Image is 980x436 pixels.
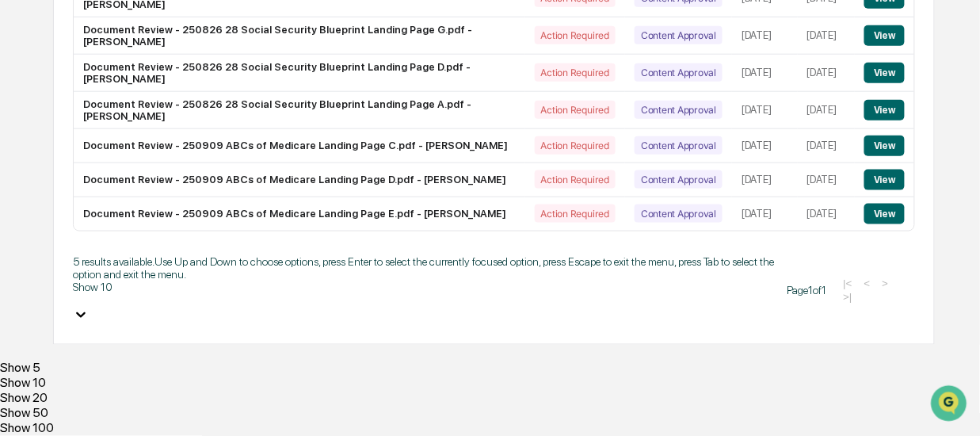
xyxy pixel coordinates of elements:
button: View [864,170,905,190]
span: Use Up and Down to choose options, press Enter to select the currently focused option, press Esca... [73,255,774,281]
td: Document Review - 250909 ABCs of Medicare Landing Page D.pdf - [PERSON_NAME] [74,163,525,197]
td: [DATE] [798,92,856,129]
a: View [864,140,905,151]
div: 🔎 [16,231,29,243]
span: Pylon [158,268,192,280]
span: Attestations [131,199,196,215]
button: >| [839,290,857,304]
a: View [864,67,905,78]
div: We're available if you need us! [54,136,200,149]
div: Action Required [535,136,616,155]
a: View [864,104,905,116]
td: Document Review - 250826 28 Social Security Blueprint Landing Page A.pdf - [PERSON_NAME] [74,92,525,129]
img: 1746055101610-c473b297-6a78-478c-a979-82029cc54cd1 [16,120,44,149]
td: Document Review - 250826 28 Social Security Blueprint Landing Page D.pdf - [PERSON_NAME] [74,55,525,92]
a: 🔎Data Lookup [10,223,106,251]
button: View [864,204,905,224]
a: Powered byPylon [112,267,192,280]
button: View [864,136,905,156]
div: 🗄️ [115,201,128,213]
td: [DATE] [732,92,797,129]
div: Content Approval [635,205,723,223]
button: > [878,277,894,290]
td: [DATE] [798,163,856,197]
a: 🖐️Preclearance [10,193,109,221]
td: [DATE] [798,197,856,231]
div: Content Approval [635,136,723,155]
span: 5 results available. [73,255,154,268]
td: [DATE] [732,163,797,197]
a: View [864,208,905,220]
td: [DATE] [798,17,856,55]
div: Action Required [535,205,616,223]
td: Document Review - 250909 ABCs of Medicare Landing Page E.pdf - [PERSON_NAME] [74,197,525,231]
div: Action Required [535,26,616,44]
span: Page 1 of 1 [787,284,827,296]
td: [DATE] [732,17,797,55]
div: Action Required [535,63,616,82]
button: |< [839,277,857,290]
div: Content Approval [635,63,723,82]
input: Clear [41,71,261,88]
a: View [864,29,905,41]
div: Content Approval [635,101,723,119]
td: [DATE] [798,129,856,163]
td: [DATE] [798,55,856,92]
div: Action Required [535,101,616,119]
div: 🖐️ [16,201,29,213]
button: View [864,63,905,83]
td: [DATE] [732,197,797,231]
a: 🗄️Attestations [109,193,203,221]
button: < [860,277,875,290]
td: Document Review - 250826 28 Social Security Blueprint Landing Page G.pdf - [PERSON_NAME] [74,17,525,55]
a: View [864,174,905,185]
span: Preclearance [32,199,102,215]
div: Action Required [535,170,616,189]
button: Start new chat [269,125,288,144]
p: How can we help? [16,33,288,58]
div: Content Approval [635,26,723,44]
div: Show 10 [73,281,776,293]
td: [DATE] [732,129,797,163]
td: [DATE] [732,55,797,92]
span: Data Lookup [32,229,100,245]
div: Start new chat [54,120,260,136]
button: View [864,100,905,120]
td: Document Review - 250909 ABCs of Medicare Landing Page C.pdf - [PERSON_NAME] [74,129,525,163]
iframe: Open customer support [929,384,972,426]
div: Content Approval [635,170,723,189]
button: View [864,25,905,46]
